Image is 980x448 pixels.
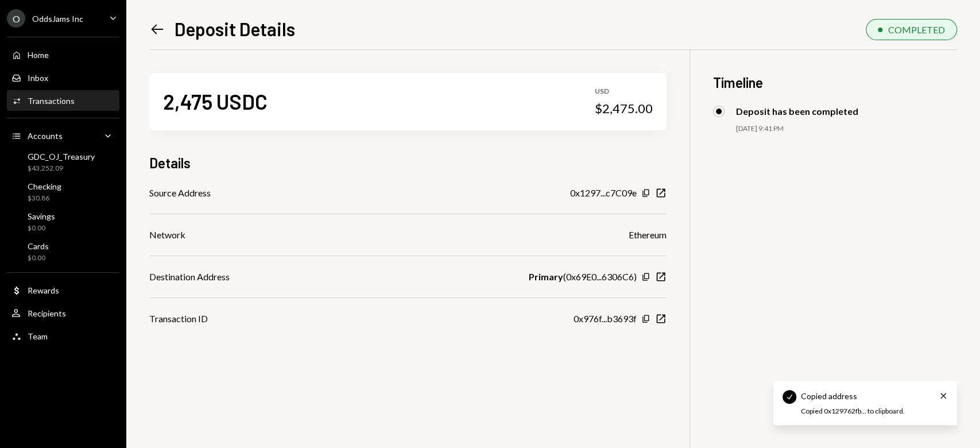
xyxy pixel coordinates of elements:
[28,241,49,251] div: Cards
[529,270,637,284] div: ( 0x69E0...6306C6 )
[570,186,637,200] div: 0x1297...c7C09e
[28,152,95,161] div: GDC_OJ_Treasury
[28,331,48,341] div: Team
[28,253,49,263] div: $0.00
[149,270,230,284] div: Destination Address
[149,153,191,172] h3: Details
[28,50,49,60] div: Home
[7,326,119,346] a: Team
[736,106,858,117] div: Deposit has been completed
[163,88,268,114] div: 2,475 USDC
[7,238,119,265] a: Cards$0.00
[28,223,55,233] div: $0.00
[28,194,61,203] div: $30.86
[28,285,59,295] div: Rewards
[149,312,208,326] div: Transaction ID
[175,17,295,40] h1: Deposit Details
[28,73,48,83] div: Inbox
[149,186,211,200] div: Source Address
[7,148,119,176] a: GDC_OJ_Treasury$43,252.09
[7,9,25,28] div: O
[7,178,119,206] a: Checking$30.86
[7,125,119,146] a: Accounts
[7,44,119,65] a: Home
[7,280,119,300] a: Rewards
[32,14,83,24] div: OddsJams Inc
[801,407,923,416] div: Copied 0x129762fb... to clipboard.
[595,87,653,96] div: USD
[7,67,119,88] a: Inbox
[629,228,667,242] div: Ethereum
[28,96,75,106] div: Transactions
[28,211,55,221] div: Savings
[7,303,119,323] a: Recipients
[595,101,653,117] div: $2,475.00
[801,390,857,402] div: Copied address
[28,131,63,141] div: Accounts
[7,208,119,235] a: Savings$0.00
[149,228,185,242] div: Network
[28,164,95,173] div: $43,252.09
[529,270,563,284] b: Primary
[7,90,119,111] a: Transactions
[574,312,637,326] div: 0x976f...b3693f
[28,308,66,318] div: Recipients
[28,181,61,191] div: Checking
[888,24,945,35] div: COMPLETED
[713,73,957,92] h3: Timeline
[736,124,957,134] div: [DATE] 9:41 PM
